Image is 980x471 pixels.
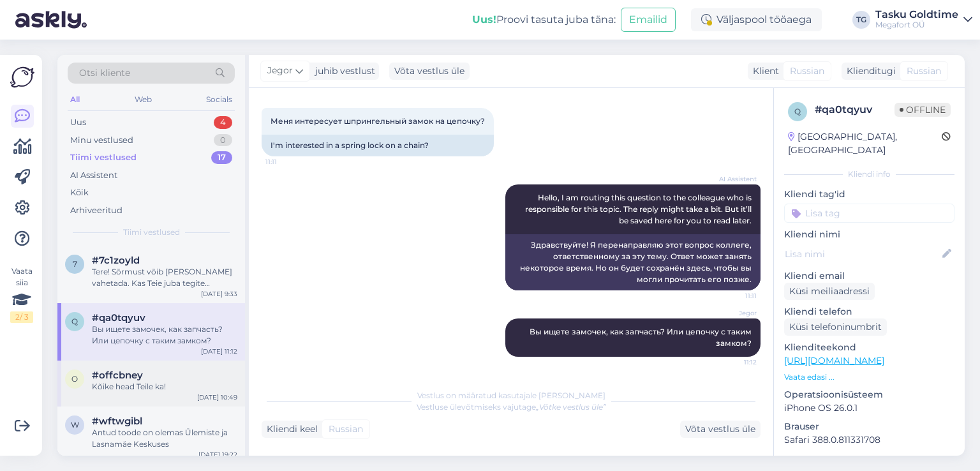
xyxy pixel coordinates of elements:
div: Proovi tasuta juba täna: [472,12,616,27]
div: Web [132,91,154,108]
span: o [71,374,78,384]
div: Socials [204,91,235,108]
div: Tasku Goldtime [875,10,958,20]
div: TG [852,11,870,29]
button: Emailid [621,8,676,32]
div: Megafort OÜ [875,20,958,30]
p: iPhone OS 26.0.1 [784,401,954,415]
p: Kliendi tag'id [784,188,954,201]
span: Vestluse ülevõtmiseks vajutage [417,402,606,412]
div: Väljaspool tööaega [691,8,822,31]
div: Tere! Sõrmust võib [PERSON_NAME] vahetada. Kas Teie juba tegite vahetuse ja sõrmus ikkagi pole õi... [92,266,237,289]
div: Kõik [70,186,89,199]
p: Safari 388.0.811331708 [784,433,954,447]
p: Vaata edasi ... [784,371,954,383]
span: q [71,317,78,326]
div: [DATE] 10:49 [197,392,237,402]
div: Küsi meiliaadressi [784,283,875,300]
div: Tiimi vestlused [70,151,137,164]
span: #offcbney [92,370,143,381]
div: Uus [70,116,86,129]
img: Askly Logo [10,65,34,89]
b: Uus! [472,13,496,26]
div: Võta vestlus üle [389,63,470,80]
div: juhib vestlust [310,64,375,78]
p: Kliendi telefon [784,305,954,318]
div: 4 [214,116,232,129]
div: Kliendi info [784,168,954,180]
span: q [794,107,801,116]
p: Klienditeekond [784,341,954,354]
span: 11:11 [709,291,757,301]
div: Здравствуйте! Я перенаправляю этот вопрос коллеге, ответственному за эту тему. Ответ может занять... [505,234,761,290]
p: Operatsioonisüsteem [784,388,954,401]
div: Klient [748,64,779,78]
div: Arhiveeritud [70,204,122,217]
div: All [68,91,82,108]
span: Russian [907,64,941,78]
div: 0 [214,134,232,147]
div: AI Assistent [70,169,117,182]
span: AI Assistent [709,174,757,184]
span: Russian [790,64,824,78]
div: 2 / 3 [10,311,33,323]
span: Jegor [267,64,293,78]
p: Kliendi nimi [784,228,954,241]
div: Вы ищете замочек, как запчасть? Или цепочку с таким замком? [92,324,237,347]
div: [DATE] 9:33 [201,289,237,299]
div: Antud toode on olemas Ülemiste ja Lasnamäe Keskuses [92,427,237,450]
span: #qa0tqyuv [92,312,145,324]
div: Klienditugi [842,64,896,78]
div: Kõike head Teile ka! [92,381,237,392]
span: Вы ищете замочек, как запчасть? Или цепочку с таким замком? [530,327,754,348]
span: 7 [73,259,77,269]
div: # qa0tqyuv [815,102,895,117]
a: [URL][DOMAIN_NAME] [784,355,884,366]
span: Otsi kliente [79,66,130,80]
i: „Võtke vestlus üle” [536,402,606,412]
span: w [71,420,79,430]
span: Tiimi vestlused [123,227,180,238]
span: Hello, I am routing this question to the colleague who is responsible for this topic. The reply m... [525,193,754,225]
div: Küsi telefoninumbrit [784,318,887,336]
a: Tasku GoldtimeMegafort OÜ [875,10,972,30]
span: Russian [329,422,363,436]
div: [DATE] 11:12 [201,347,237,356]
div: [DATE] 19:22 [198,450,237,460]
div: Vaata siia [10,265,33,323]
span: Меня интересует шпрингельный замок на цепочку? [271,116,485,126]
p: Brauser [784,420,954,433]
span: #wftwgibl [92,415,142,427]
span: 11:11 [265,157,313,167]
div: Minu vestlused [70,134,133,147]
div: Võta vestlus üle [680,421,761,438]
p: Kliendi email [784,269,954,283]
span: #7c1zoyld [92,255,140,266]
span: Jegor [709,308,757,318]
div: [GEOGRAPHIC_DATA], [GEOGRAPHIC_DATA] [788,130,942,157]
div: Kliendi keel [262,422,318,436]
span: Offline [895,103,951,117]
input: Lisa tag [784,204,954,223]
span: 11:12 [709,357,757,367]
input: Lisa nimi [785,247,940,261]
div: 17 [211,151,232,164]
span: Vestlus on määratud kasutajale [PERSON_NAME] [417,391,605,400]
div: I'm interested in a spring lock on a chain? [262,135,494,156]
